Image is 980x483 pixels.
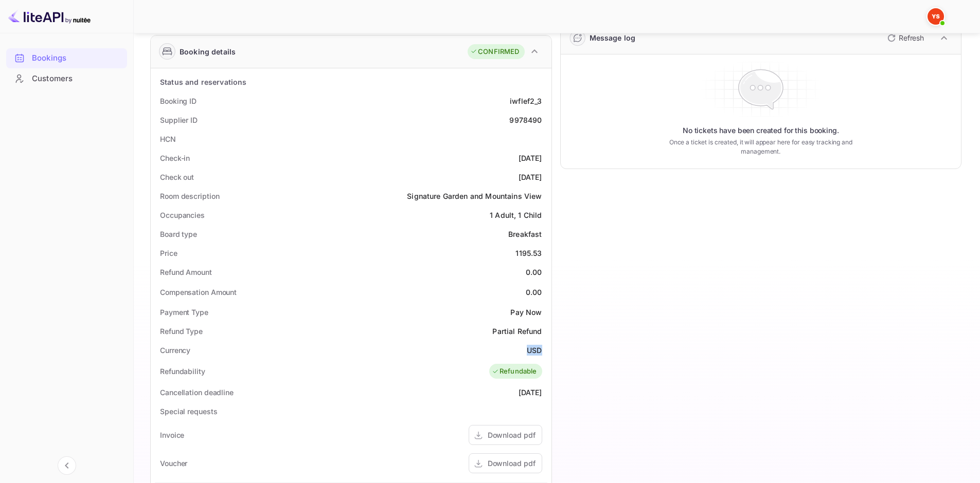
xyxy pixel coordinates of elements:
[160,97,197,105] ya-tr-span: Booking ID
[160,327,203,336] ya-tr-span: Refund Type
[683,125,839,136] ya-tr-span: No tickets have been created for this booking.
[6,69,127,89] div: Customers
[508,230,542,238] ya-tr-span: Breakfast
[160,173,194,181] ya-tr-span: Check out
[160,407,217,416] ya-tr-span: Special requests
[509,115,542,125] div: 9978490
[488,431,536,439] ya-tr-span: Download pdf
[160,192,219,200] ya-tr-span: Room description
[500,366,537,377] ya-tr-span: Refundable
[160,431,184,439] ya-tr-span: Invoice
[160,135,176,143] ya-tr-span: HCN
[160,388,234,397] ya-tr-span: Cancellation deadline
[899,33,924,42] ya-tr-span: Refresh
[519,387,542,398] div: [DATE]
[490,211,542,219] ya-tr-span: 1 Adult, 1 Child
[527,346,542,355] ya-tr-span: USD
[58,456,76,475] button: Collapse navigation
[160,249,177,257] ya-tr-span: Price
[160,288,237,296] ya-tr-span: Compensation Amount
[881,30,928,46] button: Refresh
[160,230,197,238] ya-tr-span: Board type
[32,52,66,64] ya-tr-span: Bookings
[6,48,127,68] div: Bookings
[590,33,636,42] ya-tr-span: Message log
[32,73,73,85] ya-tr-span: Customers
[160,308,208,317] ya-tr-span: Payment Type
[160,268,212,276] ya-tr-span: Refund Amount
[928,8,944,25] img: Yandex Support
[526,267,542,277] div: 0.00
[160,116,198,124] ya-tr-span: Supplier ID
[526,287,542,298] div: 0.00
[492,327,542,336] ya-tr-span: Partial Refund
[510,308,542,317] ya-tr-span: Pay Now
[519,172,542,182] div: [DATE]
[160,78,246,86] ya-tr-span: Status and reservations
[488,459,536,468] ya-tr-span: Download pdf
[160,459,187,468] ya-tr-span: Voucher
[8,8,91,25] img: LiteAPI logo
[515,248,542,258] div: 1195.53
[160,367,205,376] ya-tr-span: Refundability
[160,211,205,219] ya-tr-span: Occupancies
[510,97,542,105] ya-tr-span: iwflef2_3
[6,69,127,88] a: Customers
[160,346,190,355] ya-tr-span: Currency
[180,46,236,57] ya-tr-span: Booking details
[653,138,868,156] ya-tr-span: Once a ticket is created, it will appear here for easy tracking and management.
[519,153,542,163] div: [DATE]
[478,47,519,57] ya-tr-span: CONFIRMED
[160,154,190,162] ya-tr-span: Check-in
[6,48,127,67] a: Bookings
[407,192,542,200] ya-tr-span: Signature Garden and Mountains View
